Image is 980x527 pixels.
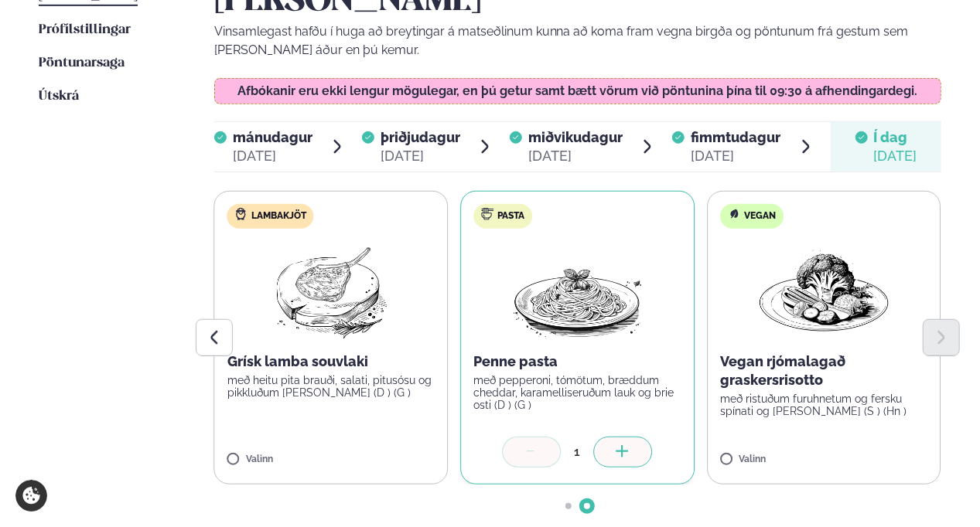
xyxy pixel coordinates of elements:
[233,129,312,145] span: mánudagur
[720,393,928,417] p: með ristuðum furuhnetum og fersku spínati og [PERSON_NAME] (S ) (Hn )
[497,210,524,223] span: Pasta
[227,374,435,399] p: með heitu pita brauði, salati, pitusósu og pikkluðum [PERSON_NAME] (D ) (G )
[39,87,79,106] a: Útskrá
[214,22,942,59] p: Vinsamlegast hafðu í huga að breytingar á matseðlinum kunna að koma fram vegna birgða og pöntunum...
[39,21,131,39] a: Prófílstillingar
[233,147,312,165] div: [DATE]
[251,210,306,223] span: Lambakjöt
[227,352,435,371] p: Grísk lamba souvlaki
[744,210,776,223] span: Vegan
[923,319,960,356] button: Next slide
[381,129,460,145] span: þriðjudagur
[691,147,780,165] div: [DATE]
[481,208,493,220] img: pasta.svg
[510,241,646,340] img: Spagetti.png
[874,128,917,147] span: Í dag
[584,503,590,509] span: Go to slide 2
[39,23,131,36] span: Prófílstillingar
[565,503,572,509] span: Go to slide 1
[39,54,125,73] a: Pöntunarsaga
[39,90,79,103] span: Útskrá
[728,208,740,220] img: Vegan.svg
[196,319,233,356] button: Previous slide
[381,147,460,165] div: [DATE]
[720,352,928,389] p: Vegan rjómalagað graskersrisotto
[15,480,47,512] a: Cookie settings
[473,352,681,371] p: Penne pasta
[473,374,681,411] p: með pepperoni, tómötum, bræddum cheddar, karamelliseruðum lauk og brie osti (D ) (G )
[235,208,248,220] img: Lamb.svg
[756,241,893,340] img: Vegan.png
[39,56,125,70] span: Pöntunarsaga
[874,147,917,165] div: [DATE]
[691,129,780,145] span: fimmtudagur
[528,147,623,165] div: [DATE]
[562,443,594,461] div: 1
[528,129,623,145] span: miðvikudagur
[230,85,925,97] p: Afbókanir eru ekki lengur mögulegar, en þú getur samt bætt vörum við pöntunina þína til 09:30 á a...
[263,241,400,340] img: Lamb-Meat.png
